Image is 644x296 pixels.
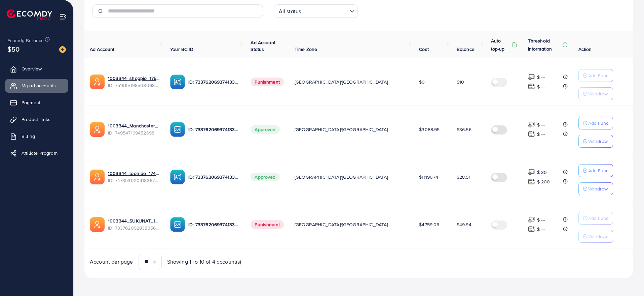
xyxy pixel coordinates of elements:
[108,122,159,136] div: <span class='underline'>1003344_Manchaster_1745175503024</span></br>7495471694526988304
[170,122,185,137] img: ic-ba-acc.ded83a64.svg
[537,216,545,224] p: $ ---
[251,78,284,86] span: Punishment
[90,46,115,53] span: Ad Account
[90,75,105,89] img: ic-ads-acc.e4c84228.svg
[108,217,159,231] div: <span class='underline'>1003344_SUKUNAT_1708423019062</span></br>7337620928383565826
[5,96,68,109] a: Payment
[588,71,609,80] p: Add Fund
[419,46,429,53] span: Cost
[537,225,545,233] p: $ ---
[5,129,68,143] a: Billing
[22,65,42,72] span: Overview
[90,122,105,137] img: ic-ads-acc.e4c84228.svg
[108,129,159,136] span: ID: 7495471694526988304
[90,170,105,184] img: ic-ads-acc.e4c84228.svg
[528,73,535,81] img: top-up amount
[528,83,535,90] img: top-up amount
[588,232,608,240] p: Withdraw
[22,82,56,89] span: My ad accounts
[537,130,545,138] p: $ ---
[170,46,193,53] span: Your BC ID
[108,122,159,129] a: 1003344_Manchaster_1745175503024
[578,46,592,53] span: Action
[170,217,185,232] img: ic-ba-acc.ded83a64.svg
[578,164,613,177] button: Add Fund
[578,69,613,82] button: Add Fund
[170,170,185,184] img: ic-ba-acc.ded83a64.svg
[588,214,609,222] p: Add Fund
[295,174,388,180] span: [GEOGRAPHIC_DATA]/[GEOGRAPHIC_DATA]
[578,230,613,243] button: Withdraw
[457,221,471,228] span: $49.94
[251,39,275,53] span: Ad Account Status
[295,221,388,228] span: [GEOGRAPHIC_DATA]/[GEOGRAPHIC_DATA]
[578,182,613,195] button: Withdraw
[188,173,240,181] p: ID: 7337620693741338625
[108,82,159,89] span: ID: 7519150985080684551
[528,169,535,176] img: top-up amount
[588,167,609,175] p: Add Fund
[188,125,240,134] p: ID: 7337620693741338625
[188,220,240,229] p: ID: 7337620693741338625
[537,73,545,81] p: $ ---
[457,174,470,180] span: $28.51
[108,170,159,177] a: 1003344_loon ae_1740066863007
[528,121,535,128] img: top-up amount
[7,44,20,54] span: $50
[578,212,613,225] button: Add Fund
[578,87,613,100] button: Withdraw
[188,78,240,86] p: ID: 7337620693741338625
[5,79,68,92] a: My ad accounts
[7,37,44,44] span: Ecomdy Balance
[491,37,510,53] p: Auto top-up
[528,130,535,138] img: top-up amount
[419,79,425,85] span: $0
[277,6,303,16] span: All status
[90,258,133,266] span: Account per page
[22,150,58,156] span: Affiliate Program
[537,83,545,91] p: $ ---
[419,126,440,133] span: $3088.95
[22,99,40,106] span: Payment
[588,185,608,193] p: Withdraw
[59,46,66,53] img: image
[528,178,535,185] img: top-up amount
[615,266,639,291] iframe: Chat
[457,79,464,85] span: $10
[588,119,609,127] p: Add Fund
[578,135,613,148] button: Withdraw
[108,177,159,184] span: ID: 7473530204183674896
[537,178,550,186] p: $ 200
[537,121,545,129] p: $ ---
[170,75,185,89] img: ic-ba-acc.ded83a64.svg
[251,125,279,134] span: Approved
[537,168,547,176] p: $ 30
[251,173,279,181] span: Approved
[295,79,388,85] span: [GEOGRAPHIC_DATA]/[GEOGRAPHIC_DATA]
[528,216,535,223] img: top-up amount
[274,4,358,18] div: Search for option
[588,90,608,98] p: Withdraw
[5,62,68,76] a: Overview
[528,37,561,53] p: Threshold information
[7,9,52,20] img: logo
[457,46,475,53] span: Balance
[108,75,159,89] div: <span class='underline'>1003344_shoppio_1750688962312</span></br>7519150985080684551
[108,217,159,224] a: 1003344_SUKUNAT_1708423019062
[528,226,535,233] img: top-up amount
[22,133,35,140] span: Billing
[419,174,438,180] span: $11196.74
[90,217,105,232] img: ic-ads-acc.e4c84228.svg
[295,46,317,53] span: Time Zone
[5,113,68,126] a: Product Links
[303,5,347,16] input: Search for option
[5,146,68,160] a: Affiliate Program
[59,13,67,21] img: menu
[457,126,471,133] span: $36.56
[167,258,241,266] span: Showing 1 To 10 of 4 account(s)
[108,170,159,184] div: <span class='underline'>1003344_loon ae_1740066863007</span></br>7473530204183674896
[108,75,159,82] a: 1003344_shoppio_1750688962312
[22,116,50,123] span: Product Links
[295,126,388,133] span: [GEOGRAPHIC_DATA]/[GEOGRAPHIC_DATA]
